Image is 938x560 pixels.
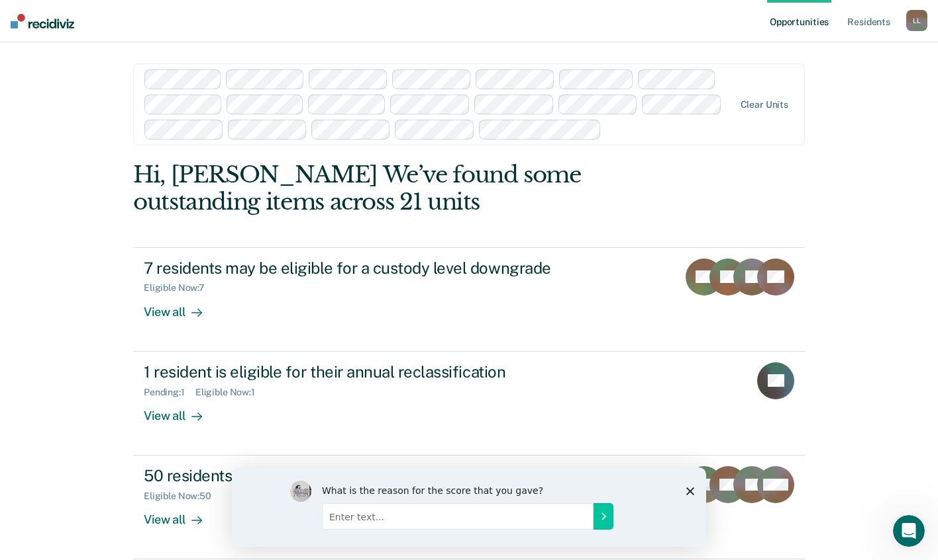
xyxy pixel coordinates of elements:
div: Hi, [PERSON_NAME] We’ve found some outstanding items across 21 units [133,161,670,216]
iframe: Survey by Kim from Recidiviz [232,467,706,547]
a: 50 residents may need an Initial ClassificationEligible Now:50View all [133,456,805,559]
img: Recidiviz [11,14,74,28]
div: 7 residents may be eligible for a custody level downgrade [144,259,609,278]
button: LL [906,10,927,31]
a: 7 residents may be eligible for a custody level downgradeEligible Now:7View all [133,247,805,352]
div: 1 resident is eligible for their annual reclassification [144,362,609,381]
div: Eligible Now : 50 [144,491,222,502]
div: 50 residents may need an Initial Classification [144,466,609,485]
div: View all [144,502,218,528]
div: Eligible Now : 1 [195,387,266,398]
div: View all [144,294,218,319]
iframe: Intercom live chat [893,515,925,547]
div: View all [144,397,218,423]
div: Eligible Now : 7 [144,282,215,294]
div: L L [906,10,927,31]
div: Pending : 1 [144,387,195,398]
div: Clear units [741,99,789,110]
a: 1 resident is eligible for their annual reclassificationPending:1Eligible Now:1View all [133,352,805,456]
